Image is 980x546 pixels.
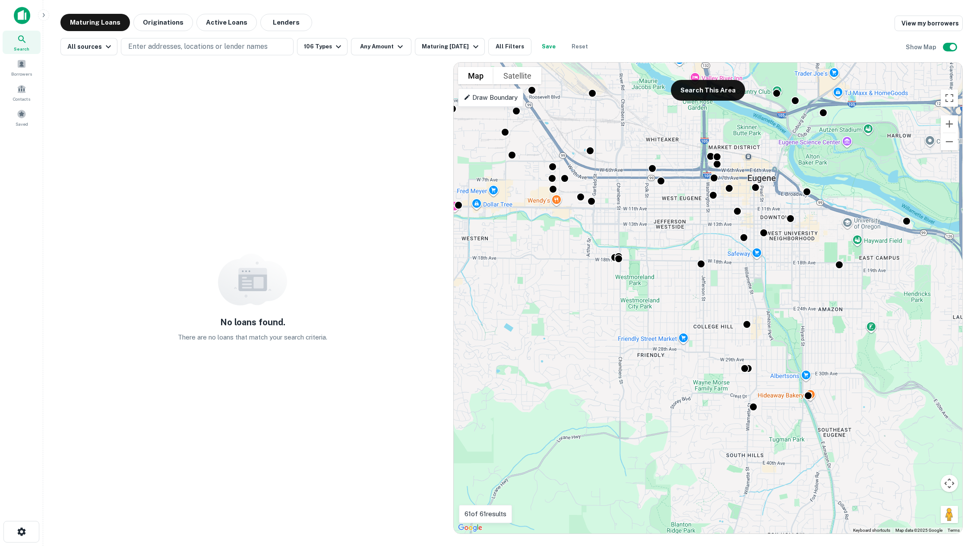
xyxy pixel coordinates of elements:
p: There are no loans that match your search criteria. [178,332,327,343]
button: All sources [60,38,117,55]
button: Zoom in [941,115,958,133]
button: Show street map [458,67,493,84]
img: capitalize-icon.png [14,7,30,24]
div: 0 0 [454,63,962,533]
p: Draw Boundary [464,92,518,103]
button: Any Amount [351,38,411,55]
button: Maturing [DATE] [415,38,484,55]
span: Borrowers [11,70,32,77]
img: empty content [218,254,287,305]
a: Borrowers [3,56,41,79]
button: Show satellite imagery [493,67,541,84]
a: Terms (opens in new tab) [948,528,960,533]
iframe: Chat Widget [937,477,980,518]
a: Open this area in Google Maps (opens a new window) [456,522,484,533]
div: Maturing [DATE] [422,41,481,52]
span: Contacts [13,95,30,102]
button: Lenders [260,14,312,31]
div: All sources [67,41,114,52]
h5: No loans found. [220,316,285,329]
h6: Show Map [906,42,938,52]
button: Keyboard shortcuts [853,527,890,533]
p: 61 of 61 results [465,509,506,519]
a: Search [3,31,41,54]
button: Enter addresses, locations or lender names [121,38,294,55]
a: View my borrowers [895,16,963,31]
button: All Filters [488,38,531,55]
button: Map camera controls [941,475,958,492]
button: 106 Types [297,38,348,55]
button: Maturing Loans [60,14,130,31]
p: Enter addresses, locations or lender names [128,41,268,52]
button: Save your search to get updates of matches that match your search criteria. [535,38,563,55]
button: Active Loans [196,14,257,31]
button: Toggle fullscreen view [941,89,958,107]
a: Contacts [3,81,41,104]
span: Saved [16,121,28,127]
a: Saved [3,106,41,129]
button: Search This Area [671,80,745,101]
button: Zoom out [941,133,958,150]
button: Originations [133,14,193,31]
span: Map data ©2025 Google [895,528,942,533]
button: Reset [566,38,594,55]
span: Search [14,45,29,52]
img: Google [456,522,484,533]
